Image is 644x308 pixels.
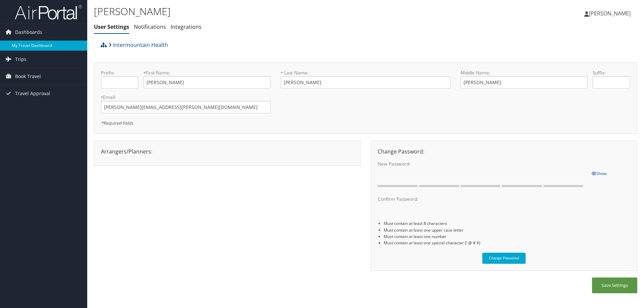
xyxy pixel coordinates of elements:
span: [PERSON_NAME] [589,10,631,17]
li: Must contain at least one special character (! @ # $) [384,240,630,246]
li: Must contain at least one upper case letter [384,227,630,233]
a: Intermountain Health [108,38,168,52]
label: Prefix: [101,69,138,76]
div: Change Password: [373,147,635,156]
button: Save Settings [592,278,637,293]
h1: [PERSON_NAME] [94,4,456,18]
label: Confirm Password: [378,196,586,202]
em: Required fields [101,120,133,126]
a: Notifications [134,23,166,30]
span: Dashboards [15,24,42,41]
a: User Settings [94,23,129,30]
img: airportal-logo.png [15,4,82,20]
li: Must contain at least one number [384,233,630,240]
button: Change Password [482,253,526,264]
span: Show [592,171,606,176]
span: Trips [15,51,26,68]
li: Must contain at least 8 characters [384,220,630,227]
a: [PERSON_NAME] [584,3,637,23]
label: Last Name: [281,69,450,76]
span: Travel Approval [15,85,50,102]
label: Email: [101,94,271,101]
a: Show [592,169,606,177]
span: Book Travel [15,68,41,85]
label: Suffix: [593,69,630,76]
label: New Password: [378,161,586,167]
div: Arrangers/Planners: [96,147,359,156]
a: Integrations [171,23,202,30]
label: Middle Name: [461,69,588,76]
label: First Name: [144,69,271,76]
